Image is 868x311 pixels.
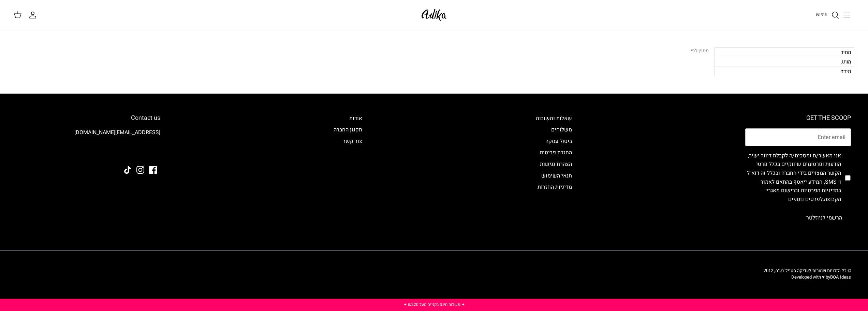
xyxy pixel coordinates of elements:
[136,166,144,174] a: Instagram
[327,114,369,227] div: Secondary navigation
[536,114,572,123] a: שאלות ותשובות
[74,128,160,137] a: [EMAIL_ADDRESS][DOMAIN_NAME]
[349,114,362,123] a: אודות
[17,114,160,122] h6: Contact us
[816,11,839,19] a: חיפוש
[839,8,854,23] button: Toggle menu
[403,301,465,308] a: ✦ משלוח חינם בקנייה מעל ₪220 ✦
[142,147,160,156] img: Adika IL
[745,152,841,204] label: אני מאשר/ת ומסכימ/ה לקבלת דיוור ישיר, הודעות ופרסומים שיווקיים בכלל פרטי הקשר המצויים בידי החברה ...
[816,11,827,18] span: חיפוש
[541,172,572,180] a: תנאי השימוש
[690,47,709,55] div: ממוין לפי:
[540,149,572,157] a: החזרת פריטים
[764,267,851,274] span: © כל הזכויות שמורות לעדיקה סטייל בע״מ, 2012
[714,67,854,76] div: מידה
[745,114,851,122] h6: GET THE SCOOP
[545,137,572,145] a: ביטול עסקה
[343,137,362,145] a: צור קשר
[788,195,823,203] a: לפרטים נוספים
[334,126,362,134] a: תקנון החברה
[797,209,851,226] button: הרשמי לניוזלטר
[540,160,572,168] a: הצהרת נגישות
[745,128,851,146] input: Email
[714,57,854,67] div: מותג
[124,166,132,174] a: Tiktok
[764,274,851,280] p: Developed with ♥ by
[149,166,157,174] a: Facebook
[29,11,40,19] a: החשבון שלי
[538,183,572,191] a: מדיניות החזרות
[714,47,854,57] div: מחיר
[551,126,572,134] a: משלוחים
[529,114,579,227] div: Secondary navigation
[830,274,851,280] a: BOA Ideas
[420,7,448,23] img: Adika IL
